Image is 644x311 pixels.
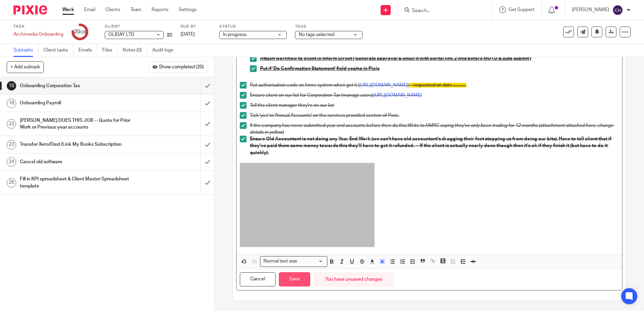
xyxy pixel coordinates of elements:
[74,28,86,36] div: 20
[299,258,323,265] input: Search for option
[62,6,74,13] a: Work
[13,5,47,14] img: Pixie
[181,32,195,37] span: [DATE]
[250,137,612,155] strong: Ensure Old Accountant is not doing any Year End Work (we can't have old accountant's dragging the...
[7,99,16,108] div: 18
[181,24,211,29] label: Due by
[411,8,472,14] input: Search
[13,44,38,57] a: Subtasks
[240,272,276,287] button: Cancel
[152,6,168,13] a: Reports
[260,66,380,71] u: Put if 'Do Confirmation Statement' field yes/no in Pixie
[78,44,97,57] a: Emails
[7,61,44,73] button: + Add subtask
[223,32,247,37] span: In progress
[374,93,422,98] a: [URL][DOMAIN_NAME]
[20,98,136,108] h1: Onboarding Payroll
[260,56,531,61] u: Attach workflow to client in Inform Direct ('Generate approval & email it with portal link 2 wks ...
[7,178,16,187] div: 26
[13,24,63,29] label: Task
[612,5,623,15] img: svg%3E
[20,115,136,133] h1: [PERSON_NAME] DOES THIS JOB -- Quote for Prior Work or Previous year accounts
[7,119,16,129] div: 22
[84,6,95,13] a: Email
[260,256,327,267] div: Search for option
[43,44,73,57] a: Client tasks
[509,7,535,12] span: Get Support
[359,83,408,88] a: [URL][DOMAIN_NAME]
[250,112,618,119] p: Tick 'yes' to 'Annual Accounts' on the services provided section of Pixie.
[262,258,298,265] span: Normal text size
[80,30,86,34] small: /26
[572,6,609,13] p: [PERSON_NAME]
[179,6,196,13] a: Settings
[250,123,614,135] em: Write to HMRC saying they've only been trading for 12 months (attachment attached here, change de...
[20,157,136,167] h1: Cancel old software
[7,81,16,91] div: 16
[219,24,287,29] label: Status
[409,83,466,88] span: -- requested on date .............
[250,92,618,99] p: Ensure client on our list for Corporation Tax (manage users)
[314,272,394,287] div: You have unsaved changes
[295,24,362,29] label: Tags
[250,102,618,109] p: Tell the client manager they're on our list
[152,44,178,57] a: Audit logs
[7,157,16,167] div: 24
[102,44,118,57] a: Files
[20,139,136,149] h1: Transfer Xero/Dext/Link My Books Subscription
[149,61,207,73] button: Show completed (20)
[13,31,63,38] div: Archimedia Onboarding
[279,272,310,287] button: Save
[20,174,136,191] h1: Fill in KPI spreadsheet & Client Master Spreadsheet template
[130,6,141,13] a: Team
[105,24,172,29] label: Client
[250,122,618,136] p: If the company has never submitted year end accounts before then do this:
[250,82,618,89] p: Put authorisation code on hmrc system when get it ( )
[105,6,120,13] a: Clients
[123,44,147,57] a: Notes (0)
[299,32,334,37] span: No tags selected
[108,32,134,37] span: OLIDAY LTD
[7,140,16,149] div: 23
[20,81,136,91] h1: Onboarding Corporation Tax
[159,65,204,70] span: Show completed (20)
